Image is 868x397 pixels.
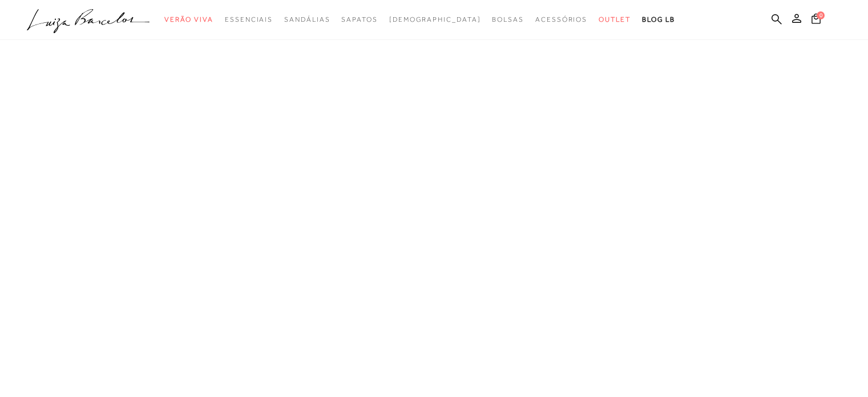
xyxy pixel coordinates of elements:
span: BLOG LB [642,15,675,23]
a: noSubCategoriesText [284,9,330,30]
span: Sapatos [341,15,377,23]
a: noSubCategoriesText [164,9,213,30]
a: BLOG LB [642,9,675,30]
span: [DEMOGRAPHIC_DATA] [389,15,481,23]
a: noSubCategoriesText [341,9,377,30]
a: noSubCategoriesText [599,9,631,30]
a: noSubCategoriesText [535,9,587,30]
span: Sandálias [284,15,330,23]
button: 0 [808,13,824,28]
span: Acessórios [535,15,587,23]
span: Essenciais [225,15,273,23]
a: noSubCategoriesText [389,9,481,30]
span: Outlet [599,15,631,23]
span: 0 [817,11,825,19]
a: noSubCategoriesText [225,9,273,30]
a: noSubCategoriesText [492,9,524,30]
span: Bolsas [492,15,524,23]
span: Verão Viva [164,15,213,23]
